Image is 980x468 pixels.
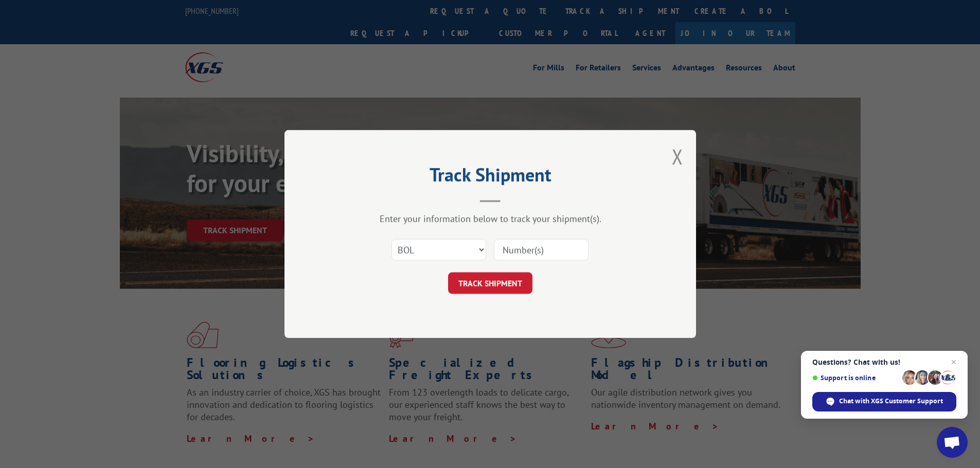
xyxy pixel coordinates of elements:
span: Questions? Chat with us! [812,358,956,366]
div: Open chat [937,427,968,458]
h2: Track Shipment [336,167,645,187]
button: TRACK SHIPMENT [448,272,532,294]
div: Chat with XGS Customer Support [812,392,956,411]
span: Support is online [812,374,899,382]
button: Close modal [672,143,683,170]
div: Enter your information below to track your shipment(s). [336,213,645,224]
span: Chat with XGS Customer Support [839,397,943,406]
input: Number(s) [494,239,589,260]
span: Close chat [948,356,960,368]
